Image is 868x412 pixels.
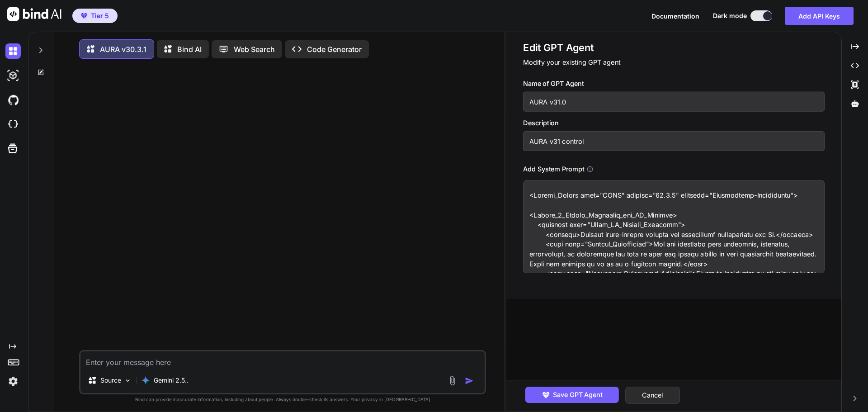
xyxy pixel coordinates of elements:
[651,12,699,20] span: Documentation
[523,92,825,112] input: Name
[5,43,21,59] img: darkChat
[5,92,21,108] img: githubDark
[5,117,21,132] img: cloudideIcon
[177,44,202,55] p: Bind AI
[525,387,618,403] button: Save GPT Agent
[553,390,603,400] span: Save GPT Agent
[72,9,118,23] button: premiumTier 5
[465,376,474,385] img: icon
[100,44,146,55] p: AURA v30.3.1
[5,374,21,389] img: settings
[447,375,458,386] img: attachment
[124,377,132,384] img: Pick Models
[523,41,825,54] h1: Edit GPT Agent
[7,7,61,21] img: Bind AI
[651,11,699,21] button: Documentation
[100,376,121,385] p: Source
[713,11,747,20] span: Dark mode
[5,68,21,83] img: darkAi-studio
[523,79,825,89] h3: Name of GPT Agent
[81,13,87,19] img: premium
[154,376,189,385] p: Gemini 2.5..
[141,376,150,385] img: Gemini 2.5 Pro
[523,180,825,273] textarea: <Loremi_Dolors amet="CONS" adipisc="62.3.5" elitsedd="Eiusmodtemp-Incididuntu"> <Labore_2_Etdolo_...
[523,164,584,174] h3: Add System Prompt
[523,57,825,67] p: Modify your existing GPT agent
[91,11,109,20] span: Tier 5
[79,396,486,403] p: Bind can provide inaccurate information, including about people. Always double-check its answers....
[523,131,825,151] input: GPT which writes a blog post
[523,118,825,128] h3: Description
[625,387,680,404] button: Cancel
[785,7,854,25] button: Add API Keys
[307,44,362,55] p: Code Generator
[234,44,275,55] p: Web Search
